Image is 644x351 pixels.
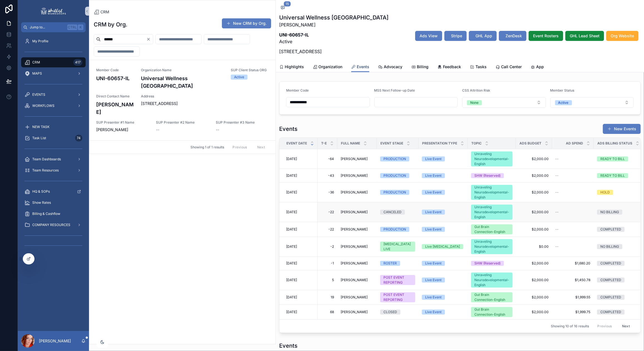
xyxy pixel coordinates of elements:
[383,210,402,215] div: CANCELED
[383,227,406,232] div: PRODUCTION
[603,124,641,134] a: New Events
[321,210,334,214] span: -22
[321,278,334,282] span: 5
[597,261,640,266] a: COMPLETED
[566,141,583,146] span: Ad Spend
[422,261,464,266] a: Live Event
[474,185,509,200] div: Unraveling Neurodevelopmental-English
[190,145,224,149] span: Showing 1 of 1 results
[21,22,86,32] button: Jump to...CtrlK
[555,210,559,214] span: --
[286,278,297,282] span: [DATE]
[383,261,397,266] div: ROSTER
[32,125,49,129] span: NEW TASK
[383,310,397,315] div: CLOSED
[519,210,549,214] a: $2,000.00
[32,212,60,216] span: Billing & Cashflow
[341,295,373,300] a: [PERSON_NAME]
[555,261,590,266] span: $1,680.20
[600,227,621,232] div: COMPLETED
[471,205,512,220] a: Unraveling Neurodevelopmental-English
[470,100,479,105] div: None
[422,210,464,215] a: Live Event
[470,62,487,73] a: Tasks
[321,261,334,266] a: -1
[474,205,509,220] div: Unraveling Neurodevelopmental-English
[555,278,590,282] a: $1,450.78
[21,133,86,143] a: Task List74
[422,156,464,161] a: Live Event
[351,62,369,72] a: Events
[474,224,509,234] div: Gut Brain Connection-English
[565,31,604,41] button: GHL Lead Sheet
[284,1,291,7] span: 15
[555,244,559,249] span: --
[519,310,549,314] a: $2,000.00
[39,338,71,344] p: [PERSON_NAME]
[597,141,632,146] span: Ads Billing Status
[425,310,442,315] div: Live Event
[555,295,590,300] span: $1,999.55
[286,261,297,266] span: [DATE]
[279,21,388,28] p: [PERSON_NAME]
[279,14,388,21] h1: Universal Wellness [GEOGRAPHIC_DATA]
[555,157,559,161] span: --
[96,68,134,72] span: Member Code
[600,156,625,161] div: READY TO BILL
[555,310,590,314] span: $1,999.75
[341,157,373,161] a: [PERSON_NAME]
[600,244,619,249] div: NO BILLING
[286,157,297,161] span: [DATE]
[216,127,219,132] span: --
[519,190,549,195] a: $2,000.00
[519,278,549,282] a: $2,000.00
[422,295,464,300] a: Live Event
[321,310,334,314] a: 68
[279,31,388,45] p: Active
[550,88,574,92] span: Member Status
[519,227,549,232] a: $2,000.00
[519,157,549,161] a: $2,000.00
[422,278,464,283] a: Live Event
[415,31,442,41] button: Ads View
[32,71,42,76] span: MAPS
[558,100,569,105] div: Active
[321,227,334,232] a: -22
[286,261,314,266] a: [DATE]
[94,9,109,15] a: CRM
[341,310,368,314] span: [PERSON_NAME]
[341,173,373,178] a: [PERSON_NAME]
[222,18,271,28] button: New CRM by Org.
[380,173,415,178] a: PRODUCTION
[383,173,406,178] div: PRODUCTION
[383,156,406,161] div: PRODUCTION
[285,64,304,70] span: Highlights
[422,173,464,178] a: Live Event
[422,190,464,195] a: Live Event
[321,295,334,300] a: 19
[374,88,415,92] span: MSS Next Follow-up Date
[471,292,512,302] a: Gut Brain Connection-English
[279,4,286,11] button: 15
[21,154,86,164] a: Team Dashboards
[279,48,388,55] p: [STREET_ADDRESS]
[21,122,86,132] a: NEW TASK
[21,198,86,208] a: Show Rates
[550,97,634,108] button: Select Button
[32,104,55,108] span: WORKFLOWS
[519,295,549,300] a: $2,000.00
[469,31,497,41] button: GHL App
[341,295,368,300] span: [PERSON_NAME]
[380,210,415,215] a: CANCELED
[141,101,269,106] span: [STREET_ADDRESS]
[451,33,462,39] span: Stripe
[597,278,640,283] a: COMPLETED
[21,57,86,67] a: CRM417
[286,227,314,232] a: [DATE]
[146,37,153,41] button: Clear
